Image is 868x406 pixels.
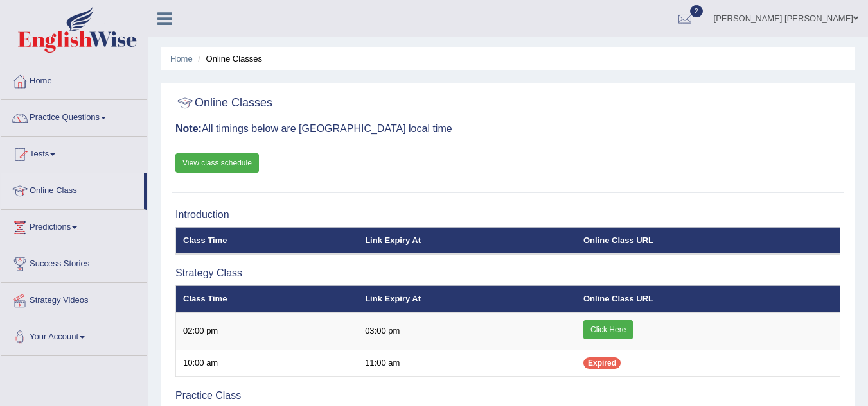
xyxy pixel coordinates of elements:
a: Predictions [1,210,147,242]
h3: Strategy Class [175,267,840,279]
a: Home [170,54,193,63]
a: Online Class [1,173,144,205]
td: 03:00 pm [358,312,576,350]
a: View class schedule [175,153,259,173]
th: Link Expiry At [358,227,576,254]
h3: Practice Class [175,390,840,402]
a: Practice Questions [1,100,147,132]
li: Online Classes [195,53,262,65]
b: Note: [175,123,202,134]
td: 02:00 pm [176,312,359,350]
th: Online Class URL [576,285,840,312]
th: Online Class URL [576,227,840,254]
a: Success Stories [1,246,147,278]
a: Click Here [583,320,633,339]
td: 11:00 am [358,350,576,377]
h3: Introduction [175,209,840,221]
th: Link Expiry At [358,285,576,312]
h2: Online Classes [175,94,272,113]
a: Strategy Videos [1,283,147,315]
a: Your Account [1,319,147,351]
th: Class Time [176,285,359,312]
h3: All timings below are [GEOGRAPHIC_DATA] local time [175,123,840,135]
span: 2 [690,5,703,17]
span: Expired [583,357,621,369]
a: Tests [1,137,147,169]
th: Class Time [176,227,359,254]
a: Home [1,63,147,96]
td: 10:00 am [176,350,359,377]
